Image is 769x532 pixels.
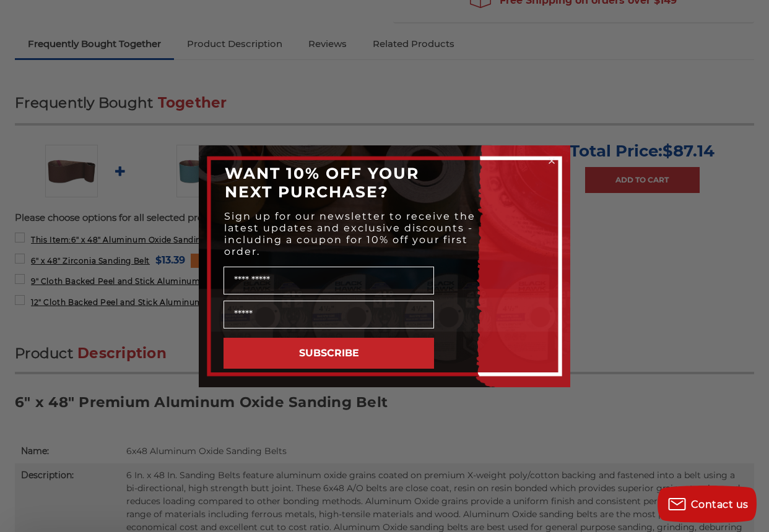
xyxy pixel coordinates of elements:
[225,164,419,201] span: WANT 10% OFF YOUR NEXT PURCHASE?
[224,210,476,257] span: Sign up for our newsletter to receive the latest updates and exclusive discounts - including a co...
[691,499,749,510] span: Contact us
[545,155,558,167] button: Close dialog
[224,301,434,328] input: Email
[224,338,434,369] button: SUBSCRIBE
[658,486,757,523] button: Contact us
